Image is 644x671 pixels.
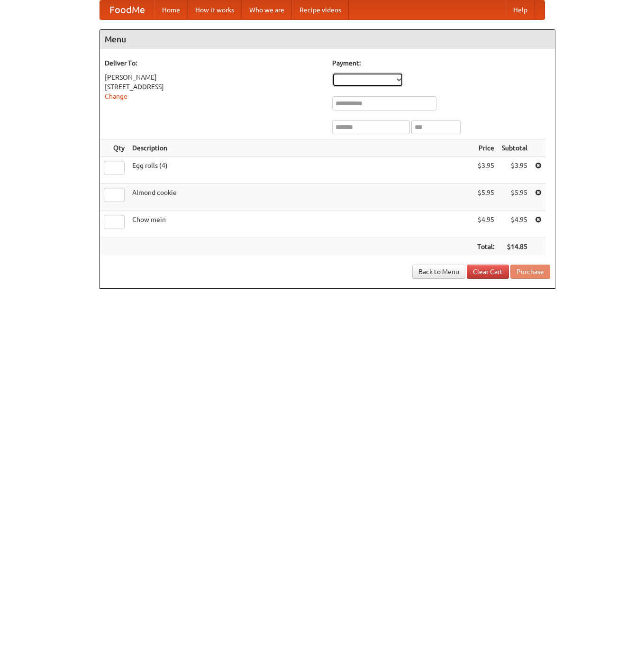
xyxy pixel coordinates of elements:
th: Subtotal [498,139,531,157]
a: How it works [188,0,242,19]
td: Chow mein [128,211,473,238]
a: Help [506,0,535,19]
th: Qty [100,139,128,157]
td: $5.95 [473,184,498,211]
h4: Menu [100,30,555,49]
td: Egg rolls (4) [128,157,473,184]
td: $3.95 [473,157,498,184]
a: Clear Cart [467,265,509,279]
td: $4.95 [498,211,531,238]
div: [PERSON_NAME] [105,73,323,82]
td: Almond cookie [128,184,473,211]
th: Total: [473,238,498,256]
a: Recipe videos [292,0,349,19]
button: Purchase [510,265,550,279]
a: Change [105,92,127,100]
th: Price [473,139,498,157]
td: $3.95 [498,157,531,184]
a: Back to Menu [412,265,465,279]
td: $5.95 [498,184,531,211]
a: Home [154,0,188,19]
a: FoodMe [100,0,154,19]
h5: Deliver To: [105,58,323,68]
th: Description [128,139,473,157]
th: $14.85 [498,238,531,256]
td: $4.95 [473,211,498,238]
a: Who we are [242,0,292,19]
h5: Payment: [332,58,550,68]
div: [STREET_ADDRESS] [105,82,323,92]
